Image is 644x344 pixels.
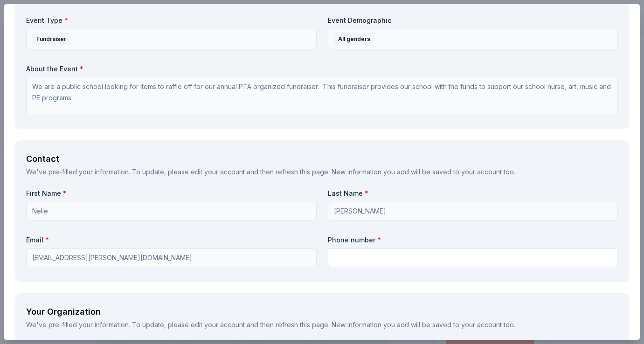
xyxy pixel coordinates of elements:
div: We've pre-filled your information. To update, please and then refresh this page. New information ... [26,319,618,330]
textarea: We are a public school looking for items to raffle off for our annual PTA organized fundraiser. T... [26,77,618,114]
label: Phone number [328,235,618,245]
label: First Name [26,189,317,198]
label: Last Name [328,189,618,198]
div: Contact [26,151,618,166]
div: We've pre-filled your information. To update, please and then refresh this page. New information ... [26,166,618,178]
div: Your Organization [26,304,618,319]
label: Event Demographic [328,16,618,25]
label: Email [26,235,317,245]
label: About the Event [26,64,618,74]
div: Fundraiser [32,33,70,45]
button: Fundraiser [26,29,317,49]
a: edit your account [191,321,245,329]
button: All genders [328,29,618,49]
label: Event Type [26,16,317,25]
div: All genders [334,33,374,45]
a: edit your account [191,168,245,176]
